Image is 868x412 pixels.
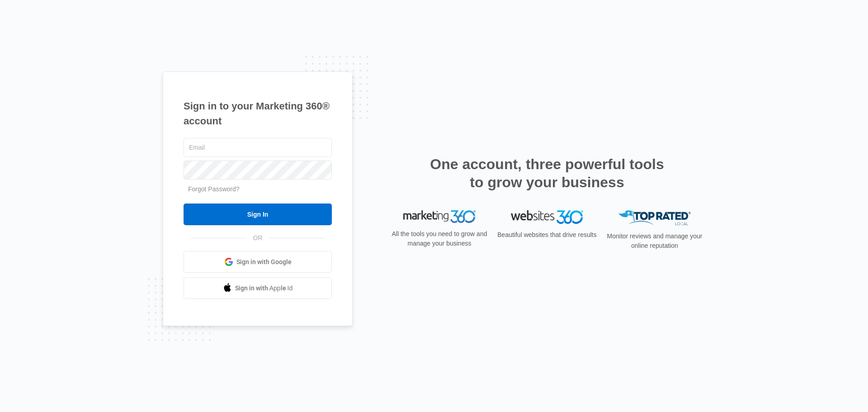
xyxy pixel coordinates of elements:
[184,251,332,273] a: Sign in with Google
[236,257,292,267] span: Sign in with Google
[235,284,293,293] span: Sign in with Apple Id
[184,277,332,299] a: Sign in with Apple Id
[496,230,598,240] p: Beautiful websites that drive results
[188,185,240,193] a: Forgot Password?
[389,229,490,248] p: All the tools you need to grow and manage your business
[184,204,332,225] input: Sign In
[247,233,269,243] span: OR
[604,232,705,251] p: Monitor reviews and manage your online reputation
[618,210,691,225] img: Top Rated Local
[427,155,667,191] h2: One account, three powerful tools to grow your business
[184,99,332,128] h1: Sign in to your Marketing 360® account
[511,210,583,223] img: Websites 360
[403,210,476,223] img: Marketing 360
[184,138,332,157] input: Email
